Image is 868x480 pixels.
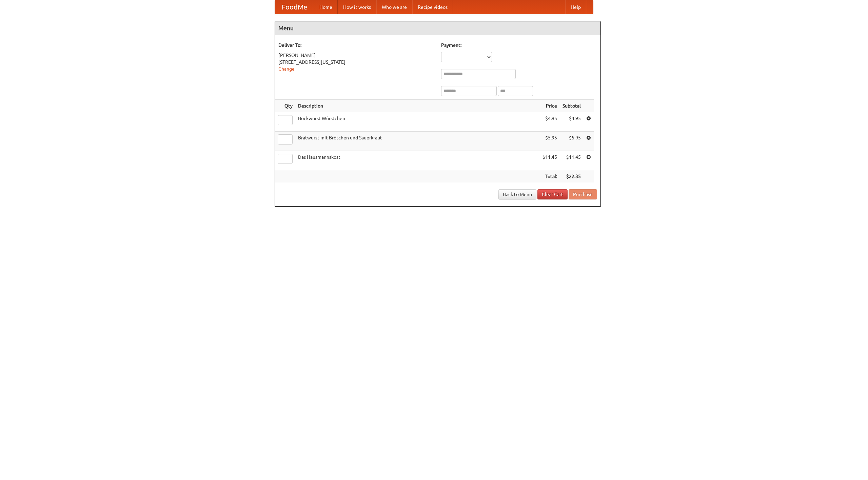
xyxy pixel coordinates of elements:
[314,0,338,14] a: Home
[295,100,540,112] th: Description
[569,189,597,199] button: Purchase
[560,132,584,151] td: $5.95
[338,0,376,14] a: How it works
[278,66,295,72] a: Change
[540,112,560,132] td: $4.95
[560,112,584,132] td: $4.95
[560,170,584,183] th: $22.35
[275,0,314,14] a: FoodMe
[540,151,560,170] td: $11.45
[540,132,560,151] td: $5.95
[560,100,584,112] th: Subtotal
[565,0,586,14] a: Help
[540,100,560,112] th: Price
[537,189,568,199] a: Clear Cart
[278,52,434,59] div: [PERSON_NAME]
[412,0,453,14] a: Recipe videos
[275,100,295,112] th: Qty
[540,170,560,183] th: Total:
[278,59,434,65] div: [STREET_ADDRESS][US_STATE]
[376,0,412,14] a: Who we are
[295,132,540,151] td: Bratwurst mit Brötchen und Sauerkraut
[560,151,584,170] td: $11.45
[441,42,597,49] h5: Payment:
[295,151,540,170] td: Das Hausmannskost
[278,42,434,49] h5: Deliver To:
[498,189,536,199] a: Back to Menu
[295,112,540,132] td: Bockwurst Würstchen
[275,21,600,35] h4: Menu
